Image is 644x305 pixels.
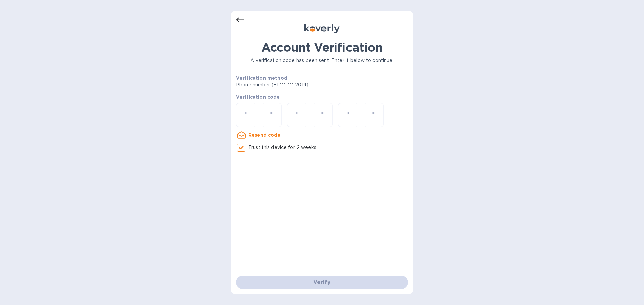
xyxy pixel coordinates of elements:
p: Phone number (+1 *** *** 2014) [236,81,360,88]
h1: Account Verification [236,40,408,54]
b: Verification method [236,75,287,81]
p: A verification code has been sent. Enter it below to continue. [236,57,408,64]
u: Resend code [248,132,281,138]
p: Verification code [236,94,408,100]
p: Trust this device for 2 weeks [248,144,316,151]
